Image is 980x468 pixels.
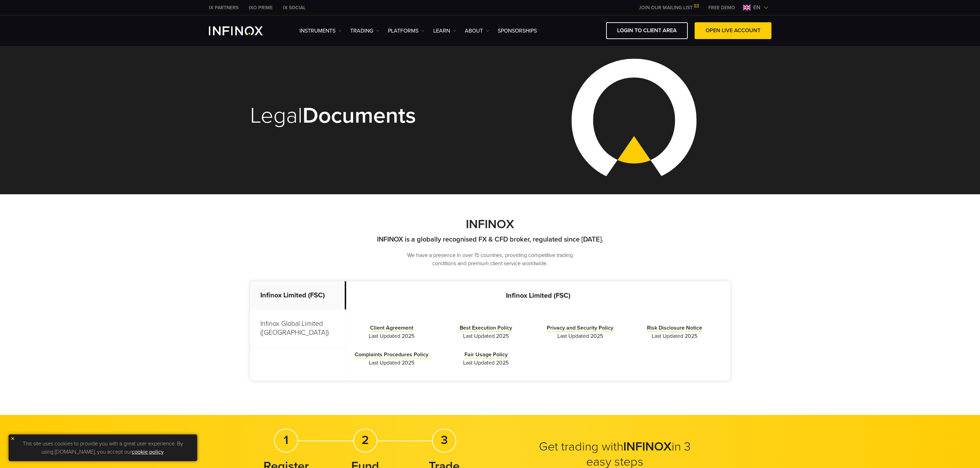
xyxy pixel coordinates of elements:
a: INFINOX [278,4,311,11]
strong: 2 [362,433,369,447]
a: INFINOX Logo [209,26,279,35]
a: Instruments [299,27,342,35]
span: Last Updated 2025 [444,332,528,340]
a: Risk Disclosure Notice [647,324,702,332]
a: Best Execution Policy [460,324,512,332]
img: yellow close icon [10,436,15,441]
strong: Documents [303,102,416,129]
span: Last Updated 2025 [350,359,434,367]
p: Infinox Limited (FSC) [346,292,730,300]
a: TRADING [350,27,379,35]
a: INFINOX [204,4,244,11]
a: Complaints Procedures Policy [355,351,428,358]
a: SPONSORSHIPS [498,27,537,35]
a: INFINOX [244,4,278,11]
p: This site uses cookies to provide you with a great user experience. By using [DOMAIN_NAME], you a... [12,438,194,458]
strong: 1 [284,433,288,447]
span: Last Updated 2025 [444,359,528,367]
span: Last Updated 2025 [538,332,622,340]
a: OPEN LIVE ACCOUNT [695,22,771,39]
a: Fair Usage Policy [464,351,508,358]
span: Last Updated 2025 [633,332,717,340]
p: Infinox Global Limited ([GEOGRAPHIC_DATA]) [250,310,346,347]
a: Privacy and Security Policy [547,324,613,332]
a: cookie policy [132,448,164,455]
a: INFINOX MENU [703,4,740,11]
span: en [751,3,763,12]
p: Infinox Limited (FSC) [250,281,346,310]
a: ABOUT [465,27,489,35]
strong: INFINOX [466,217,514,232]
span: Last Updated 2025 [350,332,434,340]
strong: 3 [441,433,448,447]
strong: INFINOX [623,439,672,454]
a: Client Agreement [370,324,413,332]
a: PLATFORMS [388,27,425,35]
a: LOGIN TO CLIENT AREA [606,22,688,39]
a: JOIN OUR MAILING LIST [634,5,703,11]
a: Learn [433,27,456,35]
p: We have a presence in over 15 countries, providing competitive trading conditions and premium cli... [396,251,585,268]
strong: INFINOX is a globally recognised FX & CFD broker, regulated since [DATE]. [377,235,603,244]
h1: Legal [250,104,481,127]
